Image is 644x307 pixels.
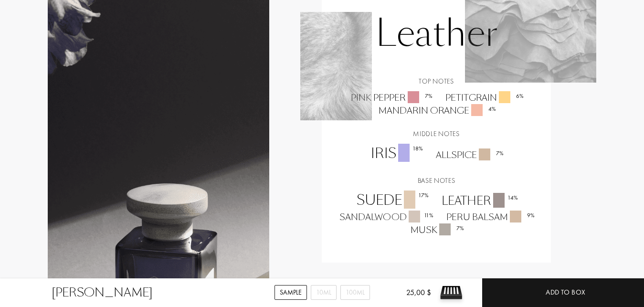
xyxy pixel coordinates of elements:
div: 9 % [527,211,535,220]
div: 7 % [425,92,433,100]
div: Allspice [429,148,509,161]
div: Base notes [329,176,543,186]
div: Suede [349,191,434,211]
div: 4 % [488,105,496,113]
div: Musk [403,223,470,236]
div: [PERSON_NAME] [52,284,153,301]
div: 11 % [424,211,433,220]
div: Mandarin Orange [371,104,502,117]
div: Add to box [546,287,586,298]
div: 25,00 $ [391,287,431,307]
div: 6 % [516,92,524,100]
img: J7DTOLDOBTLLP_2.png [300,12,372,120]
div: 14 % [507,193,518,202]
div: Sample [274,285,307,300]
div: Pink Pepper [344,91,438,104]
div: 18 % [412,144,423,153]
div: Leather [434,193,524,210]
div: 7 % [496,149,504,158]
div: 7 % [456,224,464,233]
div: Peru Balsam [439,211,540,223]
div: Leather [329,7,543,64]
div: 17 % [418,191,429,200]
div: Petitgrain [438,91,529,104]
div: Iris [364,144,429,164]
div: 10mL [311,285,337,300]
div: Middle notes [329,129,543,139]
div: 100mL [340,285,370,300]
img: sample box sommelier du parfum [437,278,465,307]
div: Sandalwood [332,211,439,223]
div: Top notes [329,76,543,86]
